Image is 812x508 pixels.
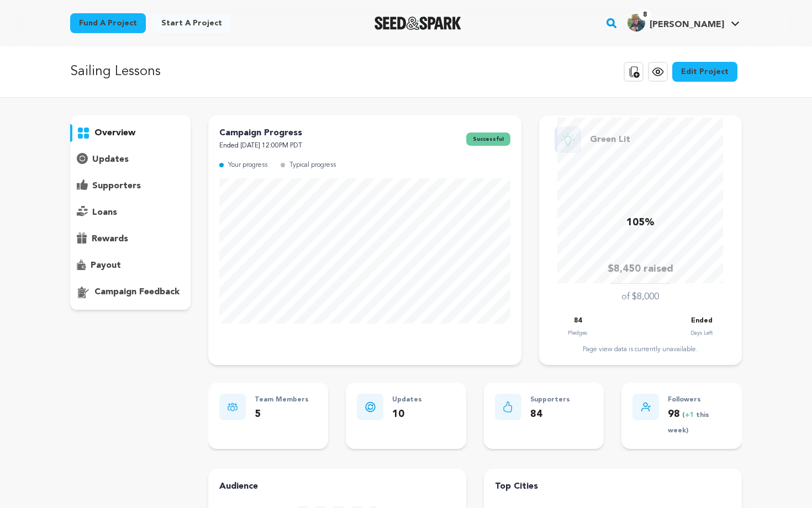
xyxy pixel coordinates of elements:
[685,412,696,419] span: +1
[70,62,161,82] p: Sailing Lessons
[92,153,129,166] p: updates
[691,315,713,327] p: Ended
[672,62,737,82] a: Edit Project
[495,480,731,493] h4: Top Cities
[70,151,191,168] button: updates
[70,124,191,142] button: overview
[219,140,302,152] p: Ended [DATE] 12:00PM PDT
[639,9,651,20] span: 8
[628,14,645,31] img: 776098e3326a0dd9.jpg
[70,13,146,33] a: Fund a project
[70,257,191,274] button: payout
[668,394,731,406] p: Followers
[568,327,587,338] p: Pledges
[219,126,302,140] p: Campaign Progress
[91,259,121,272] p: payout
[94,285,180,299] p: campaign feedback
[228,159,267,172] p: Your progress
[70,204,191,221] button: loans
[650,20,724,29] span: [PERSON_NAME]
[152,13,231,33] a: Start a project
[668,406,731,438] p: 98
[289,159,336,172] p: Typical progress
[70,177,191,195] button: supporters
[392,394,422,406] p: Updates
[625,12,742,35] span: Kylie S.'s Profile
[92,232,128,246] p: rewards
[668,412,709,435] span: ( this week)
[621,290,659,304] p: of $8,000
[70,230,191,248] button: rewards
[255,394,309,406] p: Team Members
[628,14,724,31] div: Kylie S.'s Profile
[574,315,582,327] p: 84
[392,406,422,422] p: 10
[255,406,309,422] p: 5
[625,12,742,31] a: Kylie S.'s Profile
[70,283,191,301] button: campaign feedback
[466,133,510,146] span: successful
[375,17,461,30] img: Seed&Spark Logo Dark Mode
[530,394,570,406] p: Supporters
[550,345,731,354] div: Page view data is currently unavailable.
[92,206,117,219] p: loans
[92,179,141,193] p: supporters
[530,406,570,422] p: 84
[375,17,461,30] a: Seed&Spark Homepage
[219,480,455,493] h4: Audience
[626,215,655,231] p: 105%
[690,327,713,338] p: Days Left
[94,126,135,140] p: overview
